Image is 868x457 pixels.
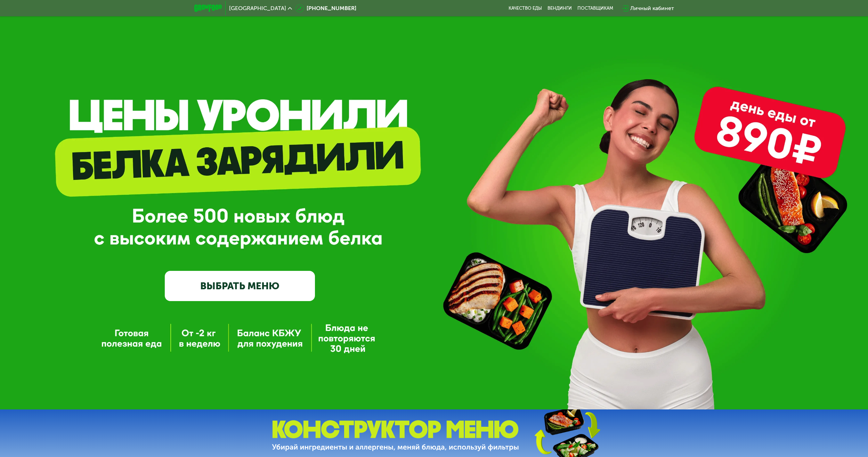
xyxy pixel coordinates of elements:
[547,6,572,11] a: Вендинги
[630,4,674,13] div: Личный кабинет
[229,6,286,11] span: [GEOGRAPHIC_DATA]
[165,271,315,301] a: ВЫБРАТЬ МЕНЮ
[295,4,356,13] a: [PHONE_NUMBER]
[509,6,542,11] a: Качество еды
[577,6,613,11] div: поставщикам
